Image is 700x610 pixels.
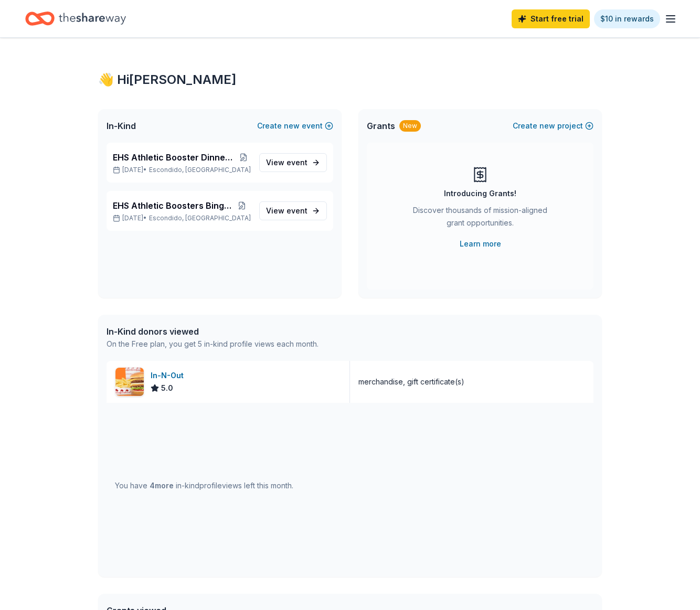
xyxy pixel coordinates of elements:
div: You have in-kind profile views left this month. [115,479,293,492]
button: Createnewproject [513,120,593,132]
p: [DATE] • [113,166,251,174]
div: On the Free plan, you get 5 in-kind profile views each month. [107,338,319,350]
img: Image for In-N-Out [115,368,144,396]
span: View [266,156,307,169]
span: EHS Athletic Booster Dinner Auction Night [113,151,236,164]
span: 5.0 [161,382,173,394]
span: 4 more [150,481,174,490]
a: View event [259,201,327,220]
span: Escondido, [GEOGRAPHIC_DATA] [149,166,251,174]
div: In-Kind donors viewed [107,325,319,338]
a: Home [25,6,126,31]
div: New [399,120,421,132]
span: event [287,206,307,215]
p: [DATE] • [113,214,251,222]
a: $10 in rewards [594,9,660,28]
span: EHS Athletic Boosters Bingo Night! [113,199,233,212]
div: Introducing Grants! [444,187,516,200]
a: Learn more [460,238,501,250]
span: event [287,158,307,167]
div: Discover thousands of mission-aligned grant opportunities. [409,204,551,233]
div: In-N-Out [151,369,188,382]
span: Escondido, [GEOGRAPHIC_DATA] [149,214,251,222]
a: Start free trial [512,9,590,28]
span: In-Kind [107,120,136,132]
span: Grants [367,120,395,132]
span: View [266,205,307,217]
div: merchandise, gift certificate(s) [358,376,464,388]
a: View event [259,153,327,172]
span: new [539,120,555,132]
div: 👋 Hi [PERSON_NAME] [98,71,602,88]
button: Createnewevent [257,120,333,132]
span: new [284,120,300,132]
